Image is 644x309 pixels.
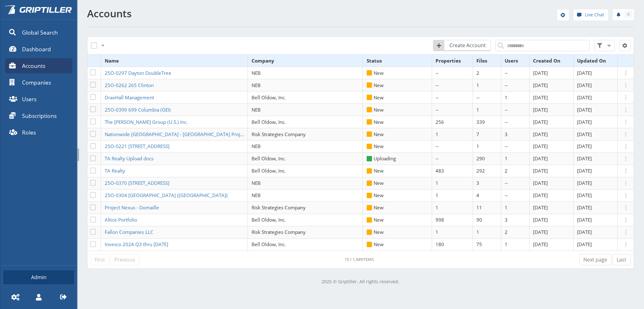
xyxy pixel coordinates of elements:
span: 2 [476,70,479,76]
a: First [91,254,109,265]
span: NEB [252,82,261,88]
span: Project Nexus - Domaille [105,204,159,211]
span: 1 [476,229,479,235]
a: Live Chat [574,9,608,20]
span: 180 [436,241,444,247]
span: 1 [505,241,508,247]
span: [DATE] [577,107,592,113]
span: 25O-0297 Dayton DoubleTree [105,70,171,76]
span: 90 [476,217,482,223]
span: New [367,82,384,88]
a: Admin [3,270,74,284]
a: 25O-0399 699 Columbia (GEI) [105,107,173,113]
span: -- [505,119,508,125]
span: 1 [436,131,438,137]
th: Users [501,55,530,67]
span: -- [505,82,508,88]
span: Uploading [367,155,396,162]
a: Companies [5,75,72,90]
span: [DATE] [533,217,548,223]
span: New [367,143,384,149]
a: Previous [110,254,139,265]
div: help [574,9,608,22]
span: 292 [476,168,485,174]
th: Company [248,55,363,67]
span: [DATE] [533,119,548,125]
a: Dashboard [5,41,72,57]
div: notifications [608,8,634,20]
span: New [367,107,384,113]
span: [DATE] [533,192,548,198]
span: Bell Oldow, Inc. [252,168,286,174]
span: Users [22,95,36,103]
span: -- [505,180,508,186]
span: 3 [505,131,508,137]
span: TA Realty Upload docs [105,155,153,162]
span: 339 [476,119,485,125]
span: [DATE] [577,229,592,235]
span: -- [436,155,439,162]
span: 1 [476,107,479,113]
a: Next page [579,254,611,265]
span: 483 [436,168,444,174]
a: Global Search [5,25,72,40]
span: -- [476,94,480,101]
a: Altice Portfolio [105,217,139,223]
th: Status [363,55,432,67]
span: Subscriptions [22,112,57,120]
span: [DATE] [533,241,548,247]
span: New [367,168,384,174]
span: [DATE] [577,217,592,223]
span: Bell Oldow, Inc. [252,217,286,223]
span: 290 [476,155,485,162]
span: 75 [476,241,482,247]
span: Nationwide [GEOGRAPHIC_DATA] - [GEOGRAPHIC_DATA] Project [105,131,247,137]
span: Live Chat [585,11,604,18]
span: 25O-0262 265 Clinton [105,82,154,88]
p: 2025 © Griptiller. All rights reserved. [87,278,634,285]
a: Roles [5,125,72,140]
a: Create Account [433,40,491,51]
span: New [367,94,384,101]
span: Bell Oldow, Inc. [252,119,286,125]
span: [DATE] [577,82,592,88]
span: 3 [476,180,479,186]
nav: pagination [91,254,630,265]
span: 25O-0304 [GEOGRAPHIC_DATA] ([GEOGRAPHIC_DATA]) [105,192,228,198]
span: 25O-0370 [STREET_ADDRESS] [105,180,169,186]
span: 1 [436,204,438,211]
span: DraxHall Management [105,94,154,101]
span: [DATE] [577,94,592,101]
label: Select All [91,40,100,49]
span: -- [436,107,439,113]
span: New [367,204,384,211]
span: -- [505,192,508,198]
span: 1 [476,143,479,149]
span: -- [436,70,439,76]
span: [DATE] [577,192,592,198]
span: items [362,257,374,262]
span: NEB [252,192,261,198]
th: Name [101,55,248,67]
th: Created On [530,55,574,67]
span: [DATE] [577,143,592,149]
span: [DATE] [577,131,592,137]
span: [DATE] [533,107,548,113]
span: 1 [505,155,508,162]
span: 1 [436,192,438,198]
span: TA Realty [105,168,125,174]
a: Users [5,91,72,107]
a: 0 [613,9,634,20]
span: [DATE] [577,168,592,174]
th: Files [473,55,501,67]
span: NEB [252,143,261,149]
span: 3 [505,217,508,223]
span: New [367,217,384,223]
a: TA Realty [105,168,127,174]
span: [DATE] [577,119,592,125]
span: [DATE] [533,94,548,101]
div: help [557,9,569,22]
h1: Accounts [87,8,357,19]
a: Nationwide [GEOGRAPHIC_DATA] - [GEOGRAPHIC_DATA] Project [105,131,247,137]
a: Project Nexus - Domaille [105,204,161,211]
